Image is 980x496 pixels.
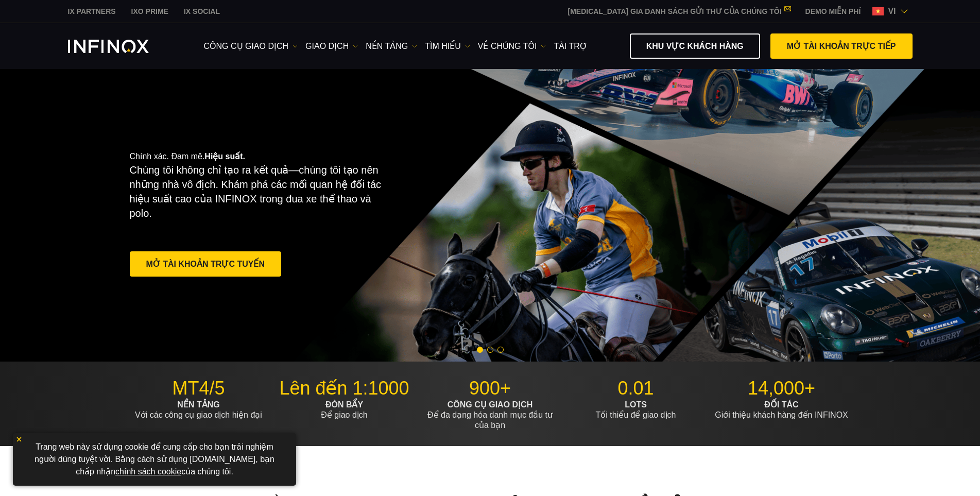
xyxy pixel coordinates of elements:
strong: CÔNG CỤ GIAO DỊCH [448,400,532,409]
a: INFINOX [124,6,176,17]
p: 0.01 [567,377,705,400]
a: công cụ giao dịch [204,40,298,53]
a: INFINOX [176,6,228,17]
p: Lên đến 1:1000 [276,377,414,400]
a: MỞ TÀI KHOẢN TRỰC TIẾP [770,33,913,59]
p: Trang web này sử dụng cookie để cung cấp cho bạn trải nghiệm người dùng tuyệt vời. Bằng cách sử d... [18,438,291,481]
a: chính sách cookie [115,467,181,476]
span: vi [884,5,900,18]
span: Go to slide 2 [487,347,493,353]
a: KHU VỰC KHÁCH HÀNG [630,33,760,59]
span: Go to slide 1 [477,347,483,353]
strong: ĐÒN BẨY [325,400,363,409]
p: Chúng tôi không chỉ tạo ra kết quả—chúng tôi tạo nên những nhà vô địch. Khám phá các mối quan hệ ... [130,163,389,220]
strong: LOTS [625,400,647,409]
strong: Hiệu suất. [204,152,245,161]
a: Mở Tài khoản Trực tuyến [130,251,281,277]
p: Để giao dịch [276,400,414,420]
p: MT4/5 [130,377,268,400]
p: Để đa dạng hóa danh mục đầu tư của bạn [421,400,559,431]
p: 14,000+ [713,377,851,400]
a: Tài trợ [554,40,587,53]
p: Giới thiệu khách hàng đến INFINOX [713,400,851,420]
strong: NỀN TẢNG [177,400,219,409]
strong: ĐỐI TÁC [764,400,798,409]
img: yellow close icon [15,436,23,443]
p: Tối thiểu để giao dịch [567,400,705,420]
p: Với các công cụ giao dịch hiện đại [130,400,268,420]
a: INFINOX [60,6,124,17]
a: INFINOX MENU [798,6,869,17]
a: [MEDICAL_DATA] GIA DANH SÁCH GỬI THƯ CỦA CHÚNG TÔI [560,7,798,15]
a: GIAO DỊCH [305,40,358,53]
p: 900+ [421,377,559,400]
span: Go to slide 3 [497,347,504,353]
a: NỀN TẢNG [366,40,417,53]
a: INFINOX Logo [68,40,173,53]
div: Chính xác. Đam mê. [130,135,454,296]
a: Tìm hiểu [425,40,470,53]
a: VỀ CHÚNG TÔI [478,40,546,53]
